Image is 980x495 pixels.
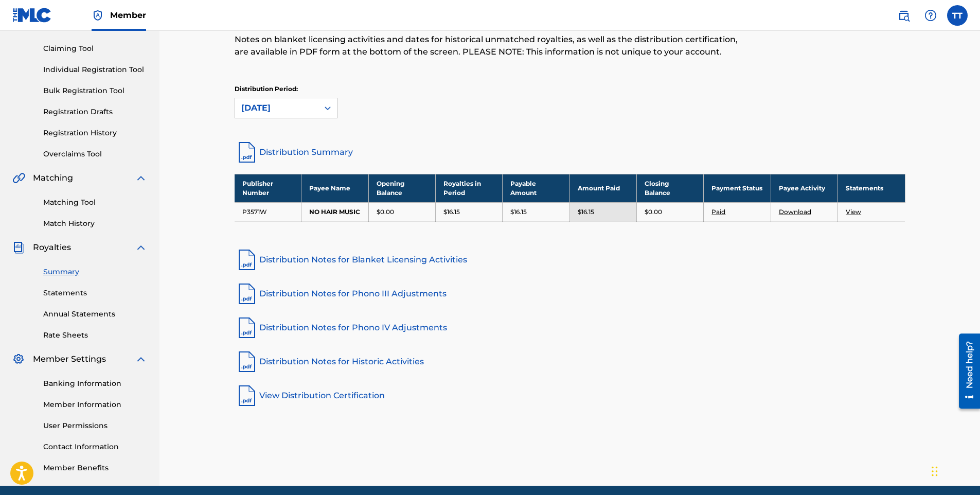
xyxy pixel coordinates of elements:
a: Matching Tool [43,197,147,208]
th: Payment Status [704,174,771,202]
a: Distribution Notes for Blanket Licensing Activities [235,247,905,272]
img: MLC Logo [12,8,52,23]
img: Member Settings [12,353,25,365]
div: [DATE] [241,102,312,114]
a: Summary [43,267,147,277]
a: Distribution Notes for Historic Activities [235,349,905,374]
img: pdf [235,281,259,306]
a: Match History [43,218,147,229]
span: Royalties [33,241,71,254]
a: Rate Sheets [43,330,147,341]
th: Payee Activity [771,174,838,202]
a: Banking Information [43,378,147,389]
a: Overclaims Tool [43,149,147,160]
img: Top Rightsholder [92,9,104,22]
th: Closing Balance [637,174,704,202]
img: Royalties [12,241,25,254]
a: Registration Drafts [43,107,147,117]
a: User Permissions [43,420,147,431]
img: help [924,9,937,22]
th: Statements [838,174,905,202]
a: Distribution Notes for Phono III Adjustments [235,281,905,306]
img: expand [135,353,147,365]
a: View [846,208,861,216]
img: Matching [12,172,25,184]
th: Payable Amount [503,174,569,202]
a: Download [779,208,811,216]
a: Distribution Notes for Phono IV Adjustments [235,315,905,340]
p: $16.15 [443,207,460,217]
p: Distribution Period: [235,84,337,94]
a: Claiming Tool [43,43,147,54]
th: Opening Balance [368,174,435,202]
p: $16.15 [578,207,594,217]
th: Publisher Number [235,174,301,202]
p: $16.15 [510,207,527,217]
iframe: Chat Widget [929,446,980,495]
img: pdf [235,349,259,374]
img: pdf [235,315,259,340]
p: $0.00 [377,207,394,217]
div: Drag [932,456,938,487]
a: View Distribution Certification [235,383,905,408]
img: search [898,9,910,22]
div: User Menu [947,5,968,26]
img: pdf [235,383,259,408]
a: Individual Registration Tool [43,64,147,75]
img: pdf [235,247,259,272]
span: Matching [33,172,73,184]
img: expand [135,241,147,254]
a: Contact Information [43,441,147,452]
td: NO HAIR MUSIC [301,202,368,221]
span: Member [110,9,146,21]
a: Registration History [43,128,147,138]
th: Amount Paid [569,174,636,202]
p: $0.00 [645,207,662,217]
span: Member Settings [33,353,106,365]
td: P3571W [235,202,301,221]
a: Public Search [894,5,914,26]
a: Bulk Registration Tool [43,85,147,96]
a: Statements [43,288,147,298]
a: Member Benefits [43,463,147,473]
a: Member Information [43,399,147,410]
a: Distribution Summary [235,140,905,165]
img: expand [135,172,147,184]
img: distribution-summary-pdf [235,140,259,165]
p: Notes on blanket licensing activities and dates for historical unmatched royalties, as well as th... [235,33,751,58]
div: Help [920,5,941,26]
iframe: Resource Center [951,329,980,412]
a: Paid [711,208,725,216]
th: Royalties in Period [436,174,503,202]
a: Annual Statements [43,309,147,320]
th: Payee Name [301,174,368,202]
